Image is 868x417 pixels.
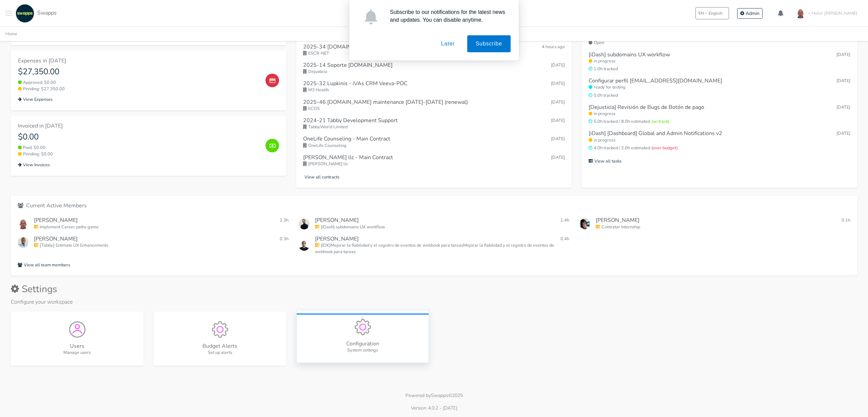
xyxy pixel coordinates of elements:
small: in progress [589,58,850,64]
small: Dejusticia [303,69,565,75]
img: Andres [18,219,28,229]
small: 1.0h tracked [589,66,850,72]
small: [PERSON_NAME] llc [303,161,565,167]
small: TabbyWorld Limited [303,124,565,130]
h6: [PERSON_NAME] [315,236,359,242]
span: (on track) [651,118,669,125]
span: (over budget) [651,145,678,151]
small: [DATE] [836,104,850,111]
small: [IDK]Mejorar la fiabilidad y el registro de eventos de webhook para tareasMejorar la fiabilidad y... [315,242,570,255]
small: View all tasks [589,158,622,164]
small: 0.1h [840,217,850,224]
small: OneLife Counseling [303,143,565,149]
a: 2024-21 Tabby Development Support [DATE] TabbyWorld Limited [303,115,565,133]
button: Later [433,35,463,52]
small: Approved: $0.00 [18,79,260,86]
small: Set up alerts [159,349,280,356]
span: Oct 02, 2025 15:51 [551,80,565,87]
a: 2025-14 Soporte [DOMAIN_NAME] [DATE] Dejusticia [303,59,565,78]
small: 1.4h [559,217,569,224]
a: [iDash] [Dashboard] Global and Admin Notifications v2 [DATE] in progress 4.0h tracked / 2.0h esti... [589,128,850,154]
h6: Configuration [302,341,423,347]
h4: $27,350.00 [18,67,260,77]
img: Erika [579,219,590,229]
small: [DATE] [836,130,850,137]
h6: Invoiced in [DATE] [18,123,260,129]
img: Budget Alerts Icon [212,321,228,338]
small: in progress [589,137,850,144]
h6: Budget Alerts [159,343,280,349]
a: Invoiced in [DATE] $0.00 Paid: $0.00 Pending: $0.00 View Invoices [11,116,286,175]
img: Hector [18,237,28,248]
p: Configure your workspace [11,298,857,306]
small: 4.0h tracked / 2.0h estimated [589,145,850,151]
h3: Settings [11,284,857,295]
small: [Tabby] Estimate UX Enhancements [34,242,289,249]
small: [DATE] [836,78,850,84]
small: View Expenses [18,96,53,102]
button: Subscribe [467,35,511,52]
a: View all tasks [589,157,850,165]
h6: Configurar perfil [EMAIL_ADDRESS][DOMAIN_NAME] [589,78,722,84]
h6: [PERSON_NAME] llc - Main Contract [303,154,393,161]
span: Sep 30, 2025 17:32 [551,117,565,124]
h6: [PERSON_NAME] [34,236,78,242]
h6: Users [17,343,138,349]
small: Pending: $0.00 [18,151,260,157]
small: Paid: $0.00 [18,145,260,151]
a: OneLife Counseling - Main Contract [DATE] OneLife Counseling [303,133,565,151]
h6: 2024-21 Tabby Development Support [303,117,398,124]
h6: [PERSON_NAME] [596,217,639,224]
small: System settings [302,347,423,354]
small: M3 Health [303,87,565,93]
small: 5.0h tracked / 8.0h estimated [589,118,850,125]
small: 2.3h [278,217,289,224]
div: Subscribe to our notifications for the latest news and updates. You can disable anytime. [384,8,511,24]
a: View all team members [18,261,850,269]
small: View Invoices [18,162,50,168]
h6: [iDash] [Dashboard] Global and Admin Notifications v2 [589,130,722,137]
small: 0.4h [559,236,569,242]
a: Configuration [296,311,429,365]
h6: 2025-32 Lupkinis - iVAs CRM Veeva-POC [303,80,408,87]
span: Sep 25, 2025 17:57 [551,154,565,160]
small: Implement Career paths game [34,224,289,230]
small: View all team members [18,262,70,268]
small: Contratar Internship [596,224,850,230]
h6: OneLife Counseling - Main Contract [303,136,390,142]
img: notification icon [363,9,379,24]
span: Oct 02, 2025 16:34 [551,62,565,68]
a: Users [11,311,143,366]
small: View all contracts [303,174,339,180]
small: in progress [589,111,850,117]
a: Configurar perfil [EMAIL_ADDRESS][DOMAIN_NAME] [DATE] ready for testing 0.0h tracked [589,75,850,101]
a: Expenses in [DATE] $27,350.00 Approved: $0.00 Pending: $27,350.00 View Expenses [11,51,286,110]
a: Budget Alerts [154,311,286,366]
span: Oct 01, 2025 11:12 [551,99,565,105]
img: Carlos [299,219,310,229]
h6: Expenses in [DATE] [18,58,260,64]
small: Manage users [17,349,138,356]
a: [PERSON_NAME] llc - Main Contract [DATE] [PERSON_NAME] llc [303,152,565,170]
small: 0.0h tracked [589,92,850,99]
small: ready for testing [589,84,850,91]
h6: [PERSON_NAME] [34,217,78,224]
h6: 2025-14 Soporte [DOMAIN_NAME] [303,62,393,69]
a: [Dejusticia] Revisión de Bugs de Botón de pago [DATE] in progress 5.0h tracked / 8.0h estimated(o... [589,101,850,128]
img: Users Icon [69,321,85,338]
small: [iDash] subdomains UX workflow [315,224,570,230]
a: 2025-46 [DOMAIN_NAME] maintenance [DATE]-[DATE] (renewal) [DATE] ECOS [303,96,565,115]
a: View all contracts [303,173,565,181]
span: Sep 25, 2025 17:57 [551,136,565,142]
h4: $0.00 [18,132,260,142]
h6: [Dejusticia] Revisión de Bugs de Botón de pago [589,104,704,111]
h6: [PERSON_NAME] [315,217,359,224]
small: ECOS [303,106,565,112]
a: [iDash] subdomains UX workflow [DATE] in progress 1.0h tracked [589,49,850,75]
img: Iván [299,240,310,251]
h6: Current Active Members [18,203,850,209]
h6: 2025-46 [DOMAIN_NAME] maintenance [DATE]-[DATE] (renewal) [303,99,468,106]
a: 2025-32 Lupkinis - iVAs CRM Veeva-POC [DATE] M3 Health [303,78,565,96]
small: Pending: $27,350.00 [18,86,260,92]
small: 0.3h [278,236,289,242]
